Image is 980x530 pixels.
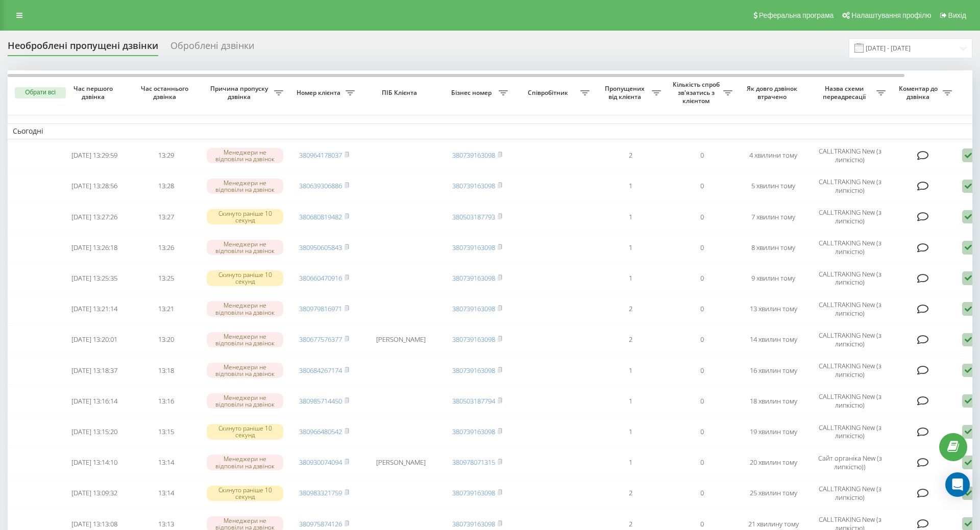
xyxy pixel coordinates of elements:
[299,304,342,313] a: 380979816971
[130,356,202,385] td: 13:18
[809,356,891,385] td: CALLTRAKING New (з липкістю)
[595,233,666,262] td: 1
[452,458,495,467] a: 380978071315
[809,387,891,415] td: CALLTRAKING New (з липкістю)
[452,488,495,497] a: 380739163098
[130,479,202,508] td: 13:14
[809,325,891,354] td: CALLTRAKING New (з липкістю)
[666,264,738,292] td: 0
[666,233,738,262] td: 0
[945,472,970,497] div: Open Intercom Messenger
[738,295,809,323] td: 13 хвилин тому
[130,325,202,354] td: 13:20
[666,325,738,354] td: 0
[666,448,738,476] td: 0
[809,295,891,323] td: CALLTRAKING New (з липкістю)
[666,479,738,508] td: 0
[809,448,891,476] td: Сайт органіка New (з липкістю))
[59,479,130,508] td: [DATE] 13:09:32
[595,295,666,323] td: 2
[948,11,966,19] span: Вихід
[207,270,283,286] div: Скинуто раніше 10 секунд
[452,212,495,221] a: 380503187793
[666,417,738,446] td: 0
[738,172,809,200] td: 5 хвилин тому
[130,233,202,262] td: 13:26
[207,209,283,224] div: Скинуто раніше 10 секунд
[666,387,738,415] td: 0
[452,150,495,160] a: 380739163098
[299,273,342,283] a: 380660470916
[738,233,809,262] td: 8 хвилин тому
[130,417,202,446] td: 13:15
[595,325,666,354] td: 2
[299,396,342,406] a: 380985714450
[207,179,283,194] div: Менеджери не відповіли на дзвінок
[59,203,130,231] td: [DATE] 13:27:26
[130,448,202,476] td: 13:14
[293,89,346,97] span: Номер клієнта
[809,172,891,200] td: CALLTRAKING New (з липкістю)
[207,85,274,100] span: Причина пропуску дзвінка
[595,203,666,231] td: 1
[595,479,666,508] td: 2
[738,325,809,354] td: 14 хвилин тому
[207,332,283,347] div: Менеджери не відповіли на дзвінок
[299,519,342,528] a: 380975874126
[738,479,809,508] td: 25 хвилин тому
[738,203,809,231] td: 7 хвилин тому
[130,264,202,292] td: 13:25
[299,335,342,344] a: 380677576377
[130,295,202,323] td: 13:21
[600,85,652,100] span: Пропущених від клієнта
[595,141,666,170] td: 2
[809,417,891,446] td: CALLTRAKING New (з липкістю)
[207,148,283,163] div: Менеджери не відповіли на дзвінок
[738,417,809,446] td: 19 хвилин тому
[595,448,666,476] td: 1
[15,87,66,98] button: Обрати всі
[360,325,442,354] td: [PERSON_NAME]
[59,141,130,170] td: [DATE] 13:29:59
[809,479,891,508] td: CALLTRAKING New (з липкістю)
[59,172,130,200] td: [DATE] 13:28:56
[452,273,495,283] a: 380739163098
[851,11,931,19] span: Налаштування профілю
[738,264,809,292] td: 9 хвилин тому
[666,203,738,231] td: 0
[518,89,580,97] span: Співробітник
[59,264,130,292] td: [DATE] 13:25:35
[671,81,723,105] span: Кількість спроб зв'язатись з клієнтом
[130,203,202,231] td: 13:27
[299,150,342,160] a: 380964178037
[595,356,666,385] td: 1
[746,85,801,100] span: Як довго дзвінок втрачено
[809,233,891,262] td: CALLTRAKING New (з липкістю)
[738,387,809,415] td: 18 хвилин тому
[299,212,342,221] a: 380680819482
[130,141,202,170] td: 13:29
[809,203,891,231] td: CALLTRAKING New (з липкістю)
[59,356,130,385] td: [DATE] 13:18:37
[59,233,130,262] td: [DATE] 13:26:18
[59,295,130,323] td: [DATE] 13:21:14
[207,363,283,378] div: Менеджери не відповіли на дзвінок
[369,89,433,97] span: ПІБ Клієнта
[59,325,130,354] td: [DATE] 13:20:01
[59,448,130,476] td: [DATE] 13:14:10
[59,417,130,446] td: [DATE] 13:15:20
[299,366,342,375] a: 380684267174
[738,141,809,170] td: 4 хвилини тому
[447,89,499,97] span: Бізнес номер
[299,488,342,497] a: 380983321759
[595,172,666,200] td: 1
[452,243,495,252] a: 380739163098
[299,458,342,467] a: 380930074094
[666,141,738,170] td: 0
[207,301,283,316] div: Менеджери не відповіли на дзвінок
[595,417,666,446] td: 1
[170,40,254,56] div: Оброблені дзвінки
[452,335,495,344] a: 380739163098
[738,356,809,385] td: 16 хвилин тому
[595,387,666,415] td: 1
